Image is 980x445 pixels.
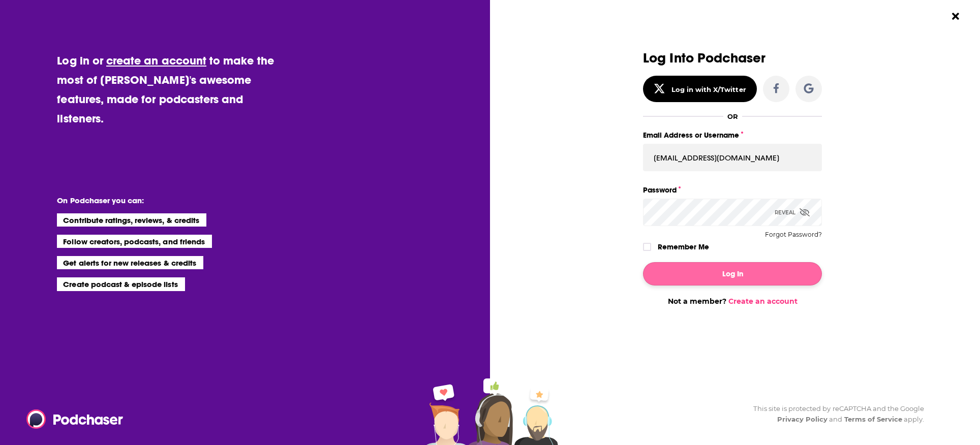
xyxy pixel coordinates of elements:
button: Log in with X/Twitter [643,76,757,102]
a: Podchaser - Follow, Share and Rate Podcasts [26,409,116,429]
label: Email Address or Username [643,129,822,142]
div: Reveal [775,199,810,226]
li: Follow creators, podcasts, and friends [57,235,212,248]
a: Create an account [728,297,798,306]
div: Not a member? [643,297,822,306]
li: Contribute ratings, reviews, & credits [57,213,206,227]
li: Get alerts for new releases & credits [57,256,203,269]
button: Forgot Password? [765,231,822,238]
h3: Log Into Podchaser [643,51,822,66]
img: Podchaser - Follow, Share and Rate Podcasts [26,409,124,429]
label: Password [643,183,822,197]
button: Log In [643,262,822,285]
div: Log in with X/Twitter [671,85,746,93]
li: Create podcast & episode lists [57,277,185,291]
li: On Podchaser you can: [57,196,260,205]
div: This site is protected by reCAPTCHA and the Google and apply. [745,403,924,425]
button: Close Button [946,7,965,26]
label: Remember Me [658,240,709,253]
a: Terms of Service [844,415,903,423]
a: Privacy Policy [777,415,828,423]
a: create an account [106,53,206,68]
input: Email Address or Username [643,144,822,171]
div: OR [727,112,738,120]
